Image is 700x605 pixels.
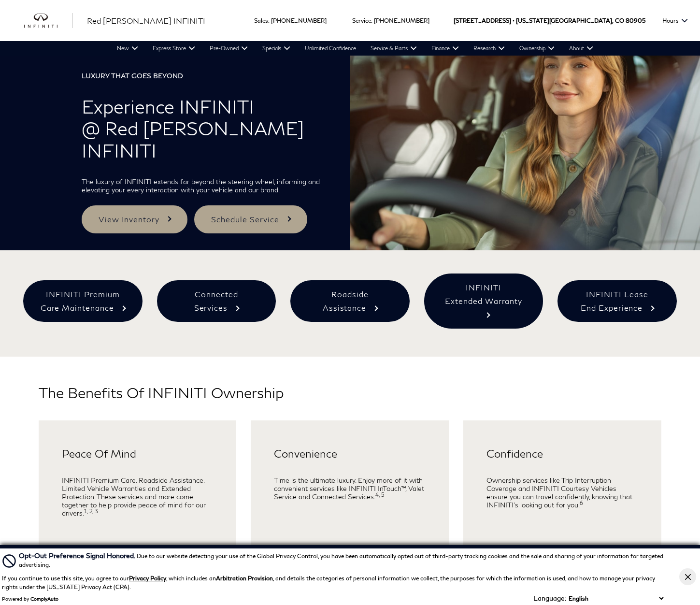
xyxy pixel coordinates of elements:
a: Research [466,41,512,56]
span: : [268,17,270,24]
a: [PHONE_NUMBER] [374,17,429,24]
sup: 6 [580,500,583,506]
a: Privacy Policy [129,575,166,582]
span: Sales [254,17,268,24]
img: INFINITI [24,13,72,29]
nav: Main Navigation [110,41,600,56]
span: : [371,17,372,24]
button: Close Button [679,568,696,585]
sup: 4, 5 [375,492,385,498]
div: Language: [533,595,566,602]
a: infiniti [24,13,72,29]
h6: Luxury That Goes Beyond [82,72,327,88]
a: Service & Parts [363,41,424,56]
p: INFINITI Premium Care. Roadside Assistance. Limited Vehicle Warranties and Extended Protection. T... [62,476,214,517]
h1: Experience INFINITI [82,96,327,170]
a: INFINITI Premium Care Maintenance [23,280,143,322]
a: Express Store [145,41,202,56]
a: INFINITIExtended Warranty [424,274,543,329]
p: The luxury of INFINITI extends far beyond the steering wheel, informing and elevating your every ... [82,177,327,194]
div: Powered by [2,596,58,602]
a: New [110,41,145,56]
a: Red [PERSON_NAME] INFINITI [87,15,205,27]
p: If you continue to use this site, you agree to our , which includes an , and details the categori... [2,575,655,591]
a: Ownership [512,41,562,56]
a: INFINITI LeaseEnd Experience [557,280,677,322]
span: @ Red [PERSON_NAME] INFINITI [82,117,327,169]
span: Red [PERSON_NAME] INFINITI [87,16,205,25]
strong: Arbitration Provision [216,575,273,582]
a: Pre-Owned [202,41,255,56]
a: [STREET_ADDRESS] • [US_STATE][GEOGRAPHIC_DATA], CO 80905 [454,17,645,24]
sup: 1, 2, 3 [84,508,98,514]
a: ConnectedServices [157,280,276,322]
h4: Convenience [274,447,426,468]
a: ComplyAuto [30,596,58,602]
span: Opt-Out Preference Signal Honored . [19,551,137,560]
p: Ownership services like Trip Interruption Coverage and INFINITI Courtesy Vehicles ensure you can ... [486,476,638,509]
a: Unlimited Confidence [298,41,363,56]
a: View Inventory [82,205,187,233]
a: Specials [255,41,298,56]
span: Service [352,17,371,24]
div: Due to our website detecting your use of the Global Privacy Control, you have been automatically ... [19,550,666,569]
img: Interior view of an owner behind the wheel of an INFINITI [350,56,700,250]
a: [PHONE_NUMBER] [271,17,327,24]
h4: Peace of Mind [62,447,214,468]
a: RoadsideAssistance [290,280,410,322]
select: Language Select [566,594,666,603]
a: Finance [424,41,466,56]
a: Schedule Service [194,205,307,233]
a: About [562,41,600,56]
h2: The Benefits of INFINITI Ownership [39,384,662,409]
h4: Confidence [486,447,638,468]
p: Time is the ultimate luxury. Enjoy more of it with convenient services like INFINITI InTouch™, Va... [274,476,426,501]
